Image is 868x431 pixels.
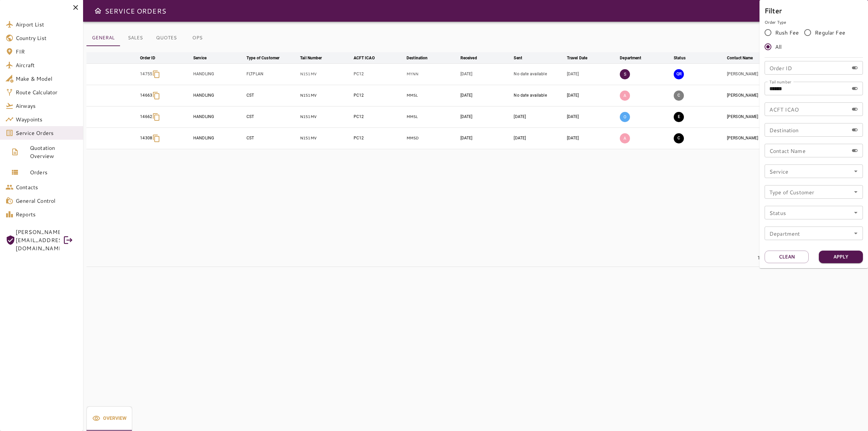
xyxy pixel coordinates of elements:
label: Tail number [769,79,791,84]
button: Clean [765,251,809,263]
button: Apply [819,251,863,263]
div: rushFeeOrder [765,25,863,54]
p: Order Type [765,19,863,25]
span: All [775,43,782,51]
span: Regular Fee [815,28,845,37]
h6: Filter [765,5,863,16]
button: Open [851,166,861,176]
button: Open [851,208,861,217]
button: Open [851,229,861,238]
span: Rush Fee [775,28,799,37]
button: Open [851,187,861,197]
